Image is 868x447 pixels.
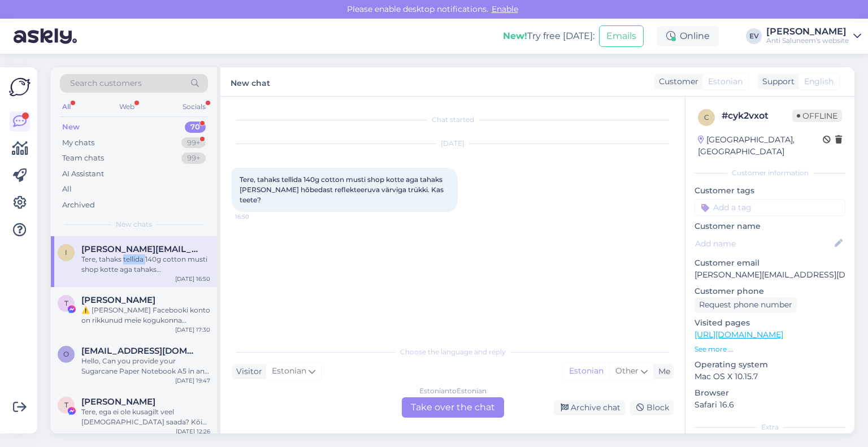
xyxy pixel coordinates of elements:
[81,346,199,356] span: otopix@gmail.com
[63,350,69,358] span: o
[272,365,306,377] span: Estonian
[695,185,845,197] p: Customer tags
[232,366,262,377] div: Visitor
[62,121,80,133] div: New
[176,427,210,436] div: [DATE] 12:26
[792,110,842,122] span: Offline
[70,77,142,89] span: Search customers
[9,76,31,98] img: Askly Logo
[81,397,155,407] span: Triin Mägi
[695,297,797,313] div: Request phone number
[695,220,845,232] p: Customer name
[64,401,68,409] span: T
[235,212,277,221] span: 16:50
[62,168,104,180] div: AI Assistant
[81,305,210,326] div: ⚠️ [PERSON_NAME] Facebooki konto on rikkunud meie kogukonna standardeid. Meie süsteem on saanud p...
[62,137,94,149] div: My chats
[185,121,206,133] div: 70
[503,31,527,41] b: New!
[181,137,206,149] div: 99+
[175,326,210,334] div: [DATE] 17:30
[60,99,73,114] div: All
[695,387,845,399] p: Browser
[695,399,845,411] p: Safari 16.6
[232,138,674,149] div: [DATE]
[654,76,698,88] div: Customer
[695,269,845,281] p: [PERSON_NAME][EMAIL_ADDRESS][DOMAIN_NAME]
[630,400,674,415] div: Block
[766,27,861,45] a: [PERSON_NAME]Anti Saluneem's website
[232,347,674,357] div: Choose the language and reply
[81,244,199,254] span: ilona.gurjanova@icloud.com
[695,317,845,329] p: Visited pages
[766,27,849,36] div: [PERSON_NAME]
[175,275,210,283] div: [DATE] 16:50
[654,366,670,377] div: Me
[695,168,845,178] div: Customer information
[62,184,72,195] div: All
[117,99,137,114] div: Web
[695,359,845,371] p: Operating system
[503,29,594,43] div: Try free [DATE]:
[722,109,792,123] div: # cyk2vxot
[695,237,832,250] input: Add name
[232,115,674,125] div: Chat started
[599,25,644,47] button: Emails
[62,153,104,164] div: Team chats
[695,344,845,354] p: See more ...
[180,99,208,114] div: Socials
[65,248,67,257] span: i
[240,175,445,204] span: Tere, tahaks tellida 140g cotton musti shop kotte aga tahaks [PERSON_NAME] hõbedast reflekteeruva...
[698,134,823,158] div: [GEOGRAPHIC_DATA], [GEOGRAPHIC_DATA]
[804,76,834,88] span: English
[81,407,210,427] div: Tere, ega ei ole kusagilt veel [DEMOGRAPHIC_DATA] saada? Kõik läksid välja
[746,28,762,44] div: EV
[81,295,155,305] span: Tom Haja
[695,329,783,340] a: [URL][DOMAIN_NAME]
[695,285,845,297] p: Customer phone
[708,76,743,88] span: Estonian
[704,113,709,121] span: c
[64,299,68,307] span: T
[758,76,795,88] div: Support
[563,363,609,380] div: Estonian
[402,397,504,418] div: Take over the chat
[175,376,210,385] div: [DATE] 19:47
[181,153,206,164] div: 99+
[81,254,210,275] div: Tere, tahaks tellida 140g cotton musti shop kotte aga tahaks [PERSON_NAME] hõbedast reflekteeruva...
[419,386,487,396] div: Estonian to Estonian
[81,356,210,376] div: Hello, Can you provide your Sugarcane Paper Notebook A5 in an unlined (blank) version? The produc...
[231,74,270,89] label: New chat
[766,36,849,45] div: Anti Saluneem's website
[695,422,845,432] div: Extra
[695,199,845,216] input: Add a tag
[116,219,152,229] span: New chats
[615,366,639,376] span: Other
[488,4,522,14] span: Enable
[695,257,845,269] p: Customer email
[657,26,719,46] div: Online
[62,199,95,211] div: Archived
[695,371,845,383] p: Mac OS X 10.15.7
[554,400,625,415] div: Archive chat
